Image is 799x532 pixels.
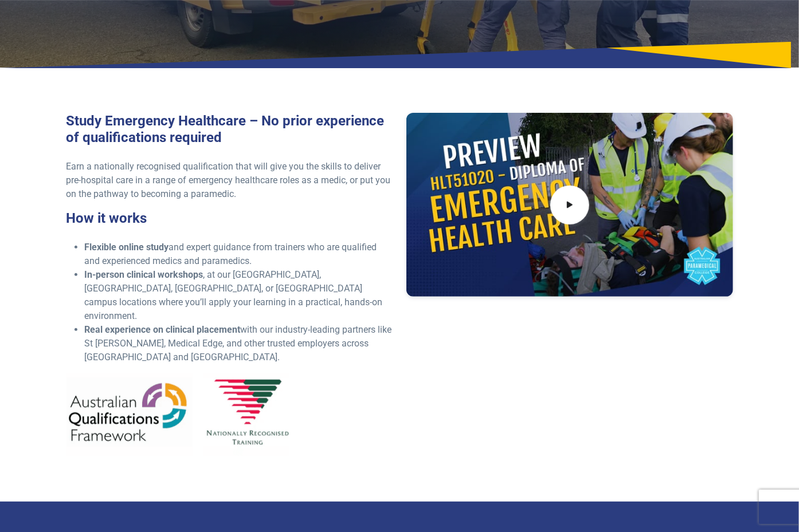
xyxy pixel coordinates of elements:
li: with our industry-leading partners like St [PERSON_NAME], Medical Edge, and other trusted employe... [84,323,393,364]
strong: In-person clinical workshops [84,269,203,280]
h3: Study Emergency Healthcare – No prior experience of qualifications required [66,113,393,146]
p: Earn a nationally recognised qualification that will give you the skills to deliver pre-hospital ... [66,160,393,201]
h3: How it works [66,210,393,227]
strong: Real experience on clinical placement [84,324,240,335]
li: , at our [GEOGRAPHIC_DATA], [GEOGRAPHIC_DATA], [GEOGRAPHIC_DATA], or [GEOGRAPHIC_DATA] campus loc... [84,268,393,323]
strong: Flexible online study [84,242,169,253]
li: and expert guidance from trainers who are qualified and experienced medics and paramedics. [84,241,393,268]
